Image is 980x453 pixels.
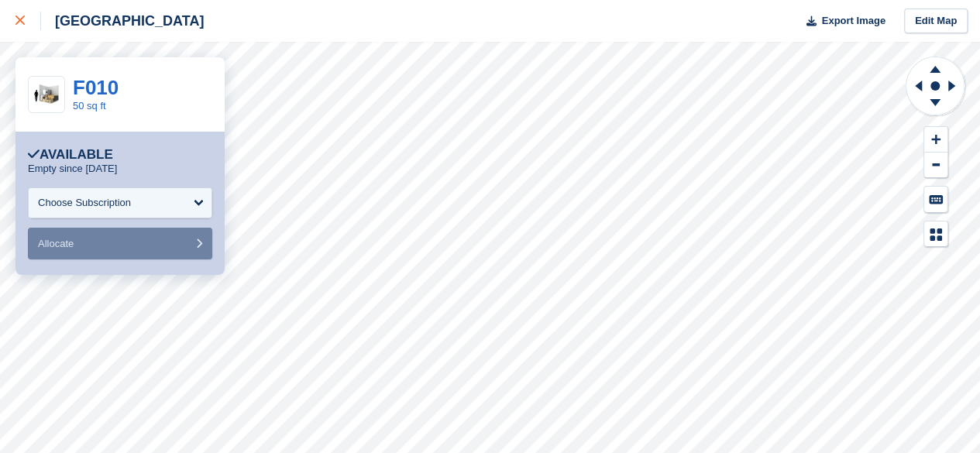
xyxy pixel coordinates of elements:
div: [GEOGRAPHIC_DATA] [41,12,204,30]
button: Map Legend [924,221,947,247]
button: Allocate [28,228,212,259]
img: 50-sqft-unit%20(8).jpg [29,81,64,108]
span: Allocate [38,238,74,249]
div: Choose Subscription [38,195,131,211]
button: Zoom In [924,127,947,153]
button: Zoom Out [924,153,947,178]
a: 50 sq ft [73,100,106,112]
button: Keyboard Shortcuts [924,187,947,212]
button: Export Image [797,9,885,34]
p: Empty since [DATE] [28,163,117,175]
div: Available [28,147,113,163]
a: F010 [73,76,119,99]
a: Edit Map [904,9,968,34]
span: Export Image [821,13,885,29]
